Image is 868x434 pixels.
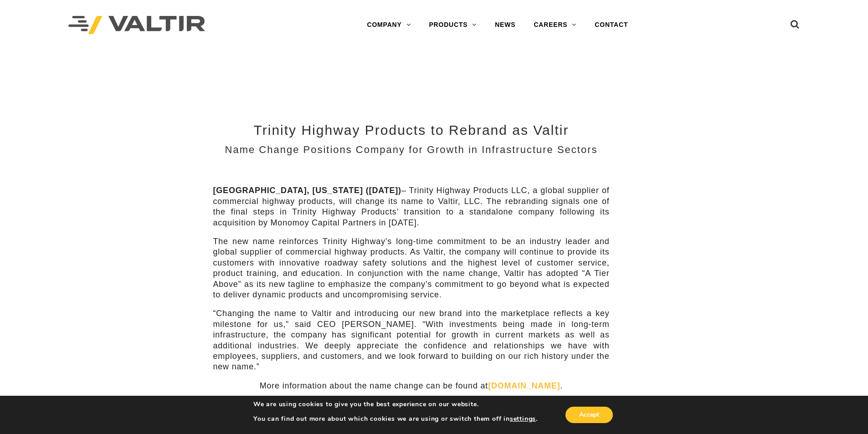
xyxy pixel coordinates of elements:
button: settings [510,415,536,423]
p: The new name reinforces Trinity Highway’s long-time commitment to be an industry leader and globa... [213,236,610,300]
p: We are using cookies to give you the best experience on our website. [253,400,538,408]
img: Valtir [68,16,205,35]
a: NEWS [486,16,524,34]
h3: Name Change Positions Company for Growth in Infrastructure Sectors [213,144,610,155]
p: You can find out more about which cookies we are using or switch them off in . [253,415,538,423]
button: Accept [565,407,613,423]
p: More information about the name change can be found at . [213,381,610,391]
a: CONTACT [586,16,637,34]
strong: [GEOGRAPHIC_DATA], [US_STATE] ([DATE]) [213,186,401,195]
a: CAREERS [524,16,586,34]
a: PRODUCTS [420,16,486,34]
p: “Changing the name to Valtir and introducing our new brand into the marketplace reflects a key mi... [213,308,610,372]
a: COMPANY [358,16,420,34]
h2: Trinity Highway Products to Rebrand as Valtir [213,123,610,138]
p: – Trinity Highway Products LLC, a global supplier of commercial highway products, will change its... [213,185,610,228]
a: [DOMAIN_NAME] [488,381,560,390]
